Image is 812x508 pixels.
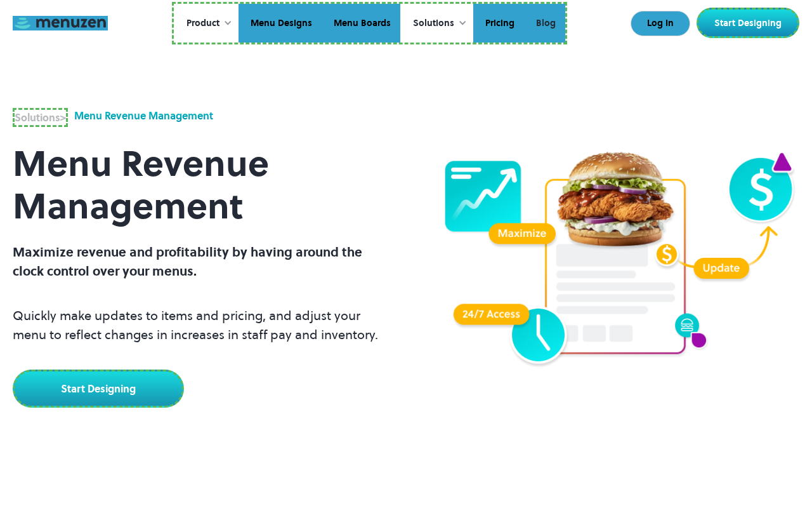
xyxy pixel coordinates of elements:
a: Menu Designs [239,4,322,43]
div: > [15,110,66,125]
div: Solutions [413,17,454,30]
div: Menu Revenue Management [74,108,213,127]
a: Start Designing [697,8,799,38]
div: Product [174,4,239,43]
h1: Menu Revenue Management [13,127,381,243]
strong: Solutions [15,110,60,124]
div: Product [187,17,219,30]
p: Maximize revenue and profitability by having around the clock control over your menus. [13,243,381,281]
a: Solutions> [13,108,68,127]
div: Solutions [400,4,473,43]
a: Start Designing [13,370,184,408]
p: Quickly make updates to items and pricing, and adjust your menu to reflect changes in increases i... [13,306,381,344]
a: Log In [631,11,690,36]
a: Pricing [473,4,524,43]
a: Menu Boards [322,4,400,43]
a: Blog [524,4,565,43]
